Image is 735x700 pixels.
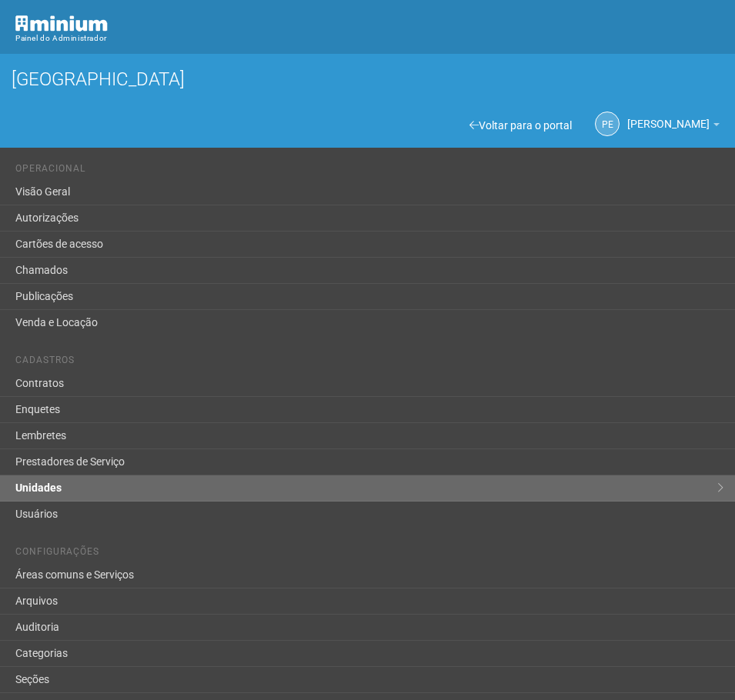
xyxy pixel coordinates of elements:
li: Operacional [15,163,723,179]
a: PE [595,112,620,136]
span: Paula Eduarda Eyer [627,103,710,130]
img: Minium [15,15,108,32]
li: Configurações [15,546,723,562]
h1: [GEOGRAPHIC_DATA] [12,69,723,89]
li: Cadastros [15,355,723,371]
a: [PERSON_NAME] [627,120,720,132]
a: Voltar para o portal [469,119,572,132]
div: Painel do Administrador [15,32,723,45]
